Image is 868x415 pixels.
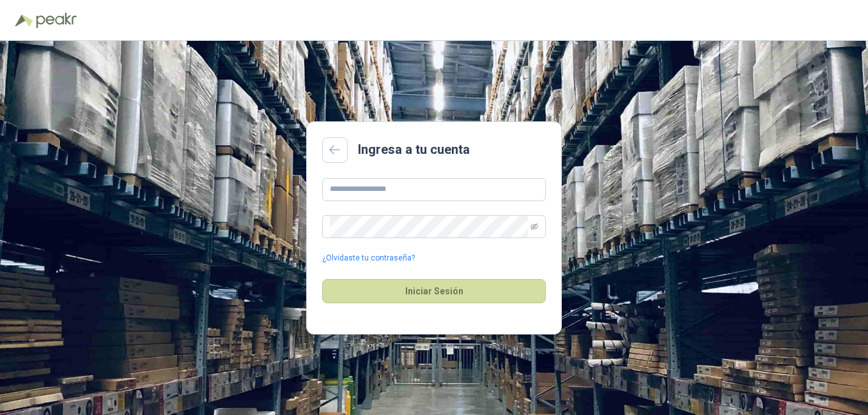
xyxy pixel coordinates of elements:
img: Logo [15,14,33,27]
a: ¿Olvidaste tu contraseña? [322,252,415,264]
h2: Ingresa a tu cuenta [358,140,470,160]
button: Iniciar Sesión [322,279,546,303]
img: Peakr [36,13,77,28]
span: eye-invisible [531,223,538,230]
